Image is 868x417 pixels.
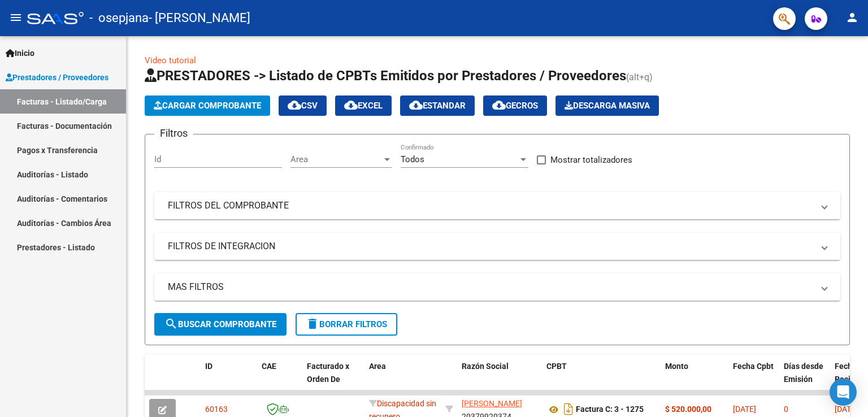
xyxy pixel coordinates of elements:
[626,72,653,82] span: (alt+q)
[576,405,644,414] strong: Factura C: 3 - 1275
[306,319,387,329] span: Borrar Filtros
[145,95,270,116] button: Cargar Comprobante
[168,199,813,212] mat-panel-title: FILTROS DEL COMPROBANTE
[364,354,441,404] datatable-header-cell: Area
[335,95,392,116] button: EXCEL
[830,379,857,406] div: Open Intercom Messenger
[154,233,840,260] mat-expansion-panel-header: FILTROS DE INTEGRACION
[661,354,728,404] datatable-header-cell: Monto
[149,6,250,31] span: - [PERSON_NAME]
[784,362,823,384] span: Días desde Emisión
[6,71,108,84] span: Prestadores / Proveedores
[145,55,196,66] a: Video tutorial
[550,153,632,167] span: Mostrar totalizadores
[555,95,659,116] app-download-masive: Descarga masiva de comprobantes (adjuntos)
[409,101,466,111] span: Estandar
[168,240,813,253] mat-panel-title: FILTROS DE INTEGRACION
[369,362,386,371] span: Area
[542,354,661,404] datatable-header-cell: CPBT
[733,405,756,414] span: [DATE]
[462,399,522,408] span: [PERSON_NAME]
[201,354,257,404] datatable-header-cell: ID
[154,313,287,336] button: Buscar Comprobante
[344,101,383,111] span: EXCEL
[145,68,626,84] span: PRESTADORES -> Listado de CPBTs Emitidos por Prestadores / Proveedores
[728,354,779,404] datatable-header-cell: Fecha Cpbt
[845,11,859,24] mat-icon: person
[400,95,475,116] button: Estandar
[164,319,276,329] span: Buscar Comprobante
[457,354,542,404] datatable-header-cell: Razón Social
[546,362,567,371] span: CPBT
[154,125,193,141] h3: Filtros
[835,362,866,384] span: Fecha Recibido
[665,405,711,414] strong: $ 520.000,00
[296,313,397,336] button: Borrar Filtros
[779,354,830,404] datatable-header-cell: Días desde Emisión
[401,154,424,164] span: Todos
[555,95,659,116] button: Descarga Masiva
[733,362,774,371] span: Fecha Cpbt
[306,317,319,331] mat-icon: delete
[154,273,840,301] mat-expansion-panel-header: MAS FILTROS
[154,101,261,111] span: Cargar Comprobante
[483,95,547,116] button: Gecros
[344,98,358,112] mat-icon: cloud_download
[492,101,538,111] span: Gecros
[6,47,34,59] span: Inicio
[257,354,302,404] datatable-header-cell: CAE
[9,11,23,24] mat-icon: menu
[665,362,688,371] span: Monto
[290,154,382,164] span: Area
[154,192,840,219] mat-expansion-panel-header: FILTROS DEL COMPROBANTE
[409,98,423,112] mat-icon: cloud_download
[279,95,327,116] button: CSV
[168,281,813,293] mat-panel-title: MAS FILTROS
[492,98,506,112] mat-icon: cloud_download
[462,362,509,371] span: Razón Social
[89,6,149,31] span: - osepjana
[205,362,212,371] span: ID
[205,405,228,414] span: 60163
[565,101,650,111] span: Descarga Masiva
[288,98,301,112] mat-icon: cloud_download
[307,362,349,384] span: Facturado x Orden De
[262,362,276,371] span: CAE
[784,405,788,414] span: 0
[164,317,178,331] mat-icon: search
[288,101,318,111] span: CSV
[302,354,364,404] datatable-header-cell: Facturado x Orden De
[835,405,858,414] span: [DATE]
